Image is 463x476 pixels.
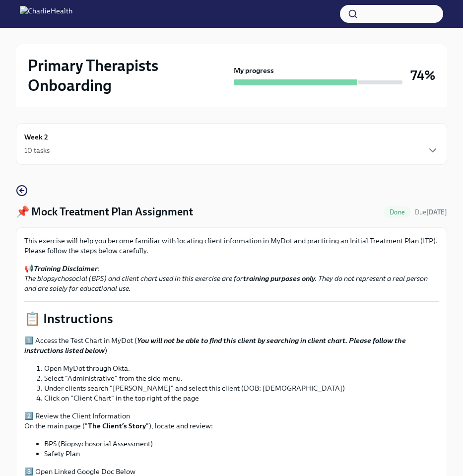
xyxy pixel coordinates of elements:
[88,421,146,430] strong: The Client’s Story
[24,411,439,431] p: 2️⃣ Review the Client Information On the main page (" "), locate and review:
[34,264,98,273] strong: Training Disclaimer
[415,207,447,217] span: August 22nd, 2025 10:00
[234,66,274,75] strong: My progress
[44,393,439,403] li: Click on "Client Chart" in the top right of the page
[384,208,411,216] span: Done
[44,439,439,449] li: BPS (Biopsychosocial Assessment)
[24,132,48,142] h6: Week 2
[16,204,193,219] h4: 📌 Mock Treatment Plan Assignment
[28,56,230,95] h2: Primary Therapists Onboarding
[24,336,406,355] strong: You will not be able to find this client by searching in client chart. Please follow the instruct...
[426,208,447,216] strong: [DATE]
[415,208,447,216] span: Due
[20,6,72,22] img: CharlieHealth
[410,67,435,84] h3: 74%
[24,310,439,328] p: 📋 Instructions
[24,274,428,293] em: The biopsychosocial (BPS) and client chart used in this exercise are for . They do not represent ...
[24,236,439,256] p: This exercise will help you become familiar with locating client information in MyDot and practic...
[44,373,439,383] li: Select "Administrative" from the side menu.
[44,363,439,373] li: Open MyDot through Okta.
[44,383,439,393] li: Under clients search "[PERSON_NAME]" and select this client (DOB: [DEMOGRAPHIC_DATA])
[24,336,439,355] p: 1️⃣ Access the Test Chart in MyDot ( )
[24,264,439,293] p: 📢 :
[44,449,439,459] li: Safety Plan
[24,145,50,155] div: 10 tasks
[243,274,315,283] strong: training purposes only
